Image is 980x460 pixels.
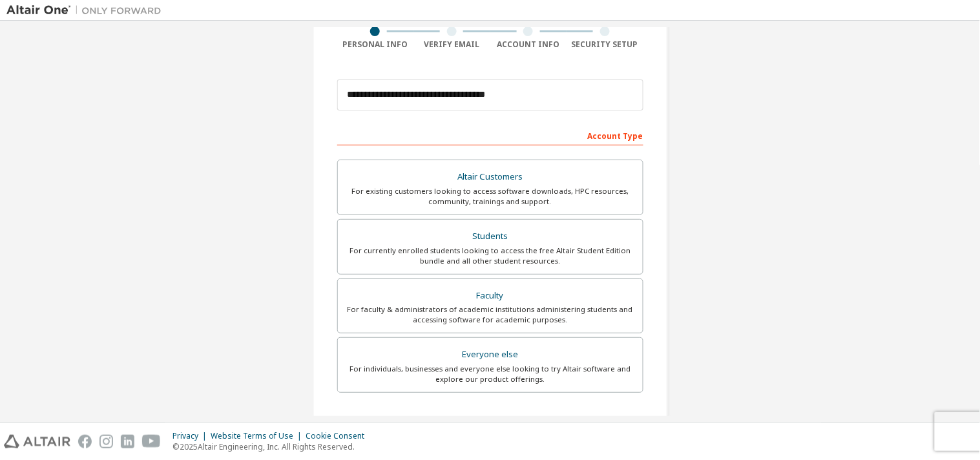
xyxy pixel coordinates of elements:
[346,227,635,246] div: Students
[211,431,306,441] div: Website Terms of Use
[413,39,490,50] div: Verify Email
[121,435,134,448] img: linkedin.svg
[6,4,168,17] img: Altair One
[346,168,635,186] div: Altair Customers
[567,39,643,50] div: Security Setup
[172,431,211,441] div: Privacy
[346,364,635,384] div: For individuals, businesses and everyone else looking to try Altair software and explore our prod...
[346,287,635,305] div: Faculty
[346,304,635,325] div: For faculty & administrators of academic institutions administering students and accessing softwa...
[346,346,635,364] div: Everyone else
[172,441,372,452] p: © 2025 Altair Engineering, Inc. All Rights Reserved.
[337,39,414,50] div: Personal Info
[78,435,92,448] img: facebook.svg
[306,431,372,441] div: Cookie Consent
[490,39,567,50] div: Account Info
[142,435,161,448] img: youtube.svg
[4,435,70,448] img: altair_logo.svg
[99,435,113,448] img: instagram.svg
[337,125,643,145] div: Account Type
[346,186,635,207] div: For existing customers looking to access software downloads, HPC resources, community, trainings ...
[337,412,643,433] div: Your Profile
[346,246,635,266] div: For currently enrolled students looking to access the free Altair Student Edition bundle and all ...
